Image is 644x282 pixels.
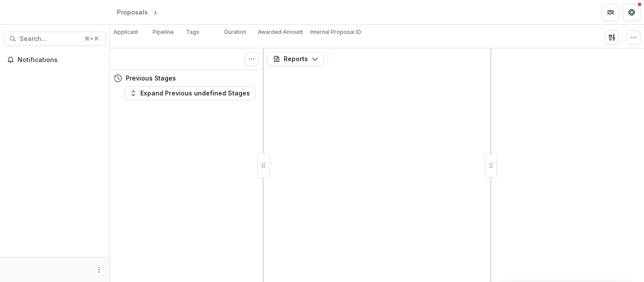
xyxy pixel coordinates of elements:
[623,4,640,21] button: Get Help
[186,28,199,36] p: Tags
[113,6,151,18] a: Proposals
[224,28,246,36] p: Duration
[310,28,361,36] p: Internal Proposal ID
[18,56,102,64] span: Notifications
[113,6,197,18] nav: breadcrumb
[117,7,148,17] div: Proposals
[4,32,106,46] button: Search...
[153,28,174,36] p: Pipeline
[602,4,619,21] button: Partners
[124,86,256,100] button: Expand Previous undefined Stages
[113,28,138,36] p: Applicant
[20,35,79,43] span: Search...
[267,52,324,66] button: Reports
[4,53,106,67] button: Notifications
[83,34,100,44] div: ⌘ + K
[245,52,259,66] button: Toggle View Cancelled Tasks
[126,73,176,83] h4: Previous Stages
[94,264,104,275] button: More
[258,28,303,36] p: Awarded Amount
